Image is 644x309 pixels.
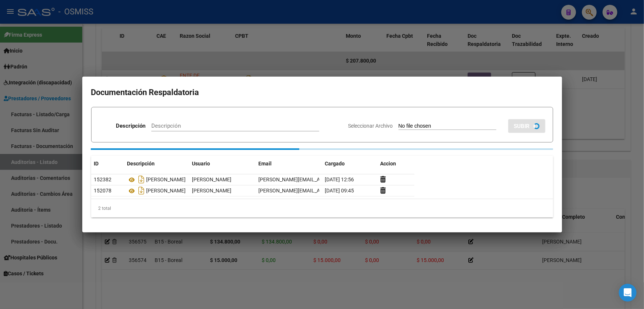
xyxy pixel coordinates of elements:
datatable-header-cell: Cargado [322,156,378,172]
span: Descripción [127,161,155,167]
datatable-header-cell: Email [256,156,322,172]
i: Descargar documento [137,185,147,197]
span: [PERSON_NAME] [192,188,232,194]
span: [PERSON_NAME][EMAIL_ADDRESS][PERSON_NAME][DOMAIN_NAME] [259,177,420,182]
span: 152078 [94,188,112,194]
span: [DATE] 12:56 [325,177,354,182]
span: SUBIR [514,123,530,130]
span: Seleccionar Archivo [348,123,393,129]
span: Email [259,161,272,167]
span: Cargado [325,161,345,167]
datatable-header-cell: Usuario [189,156,256,172]
span: Accion [380,161,396,167]
div: Open Intercom Messenger [619,284,637,302]
datatable-header-cell: ID [91,156,124,172]
datatable-header-cell: Descripción [124,156,189,172]
button: SUBIR [508,119,545,133]
div: [PERSON_NAME] [127,174,186,185]
div: 2 total [91,199,553,218]
span: ID [94,161,99,167]
p: Descripción [116,122,145,130]
span: [PERSON_NAME] [192,177,232,182]
i: Descargar documento [137,174,147,185]
span: [PERSON_NAME][EMAIL_ADDRESS][PERSON_NAME][DOMAIN_NAME] [259,188,420,194]
span: 152382 [94,177,112,182]
span: Usuario [192,161,210,167]
h2: Documentación Respaldatoria [91,85,553,100]
span: [DATE] 09:45 [325,188,354,194]
datatable-header-cell: Accion [378,156,414,172]
div: [PERSON_NAME] [127,185,186,197]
